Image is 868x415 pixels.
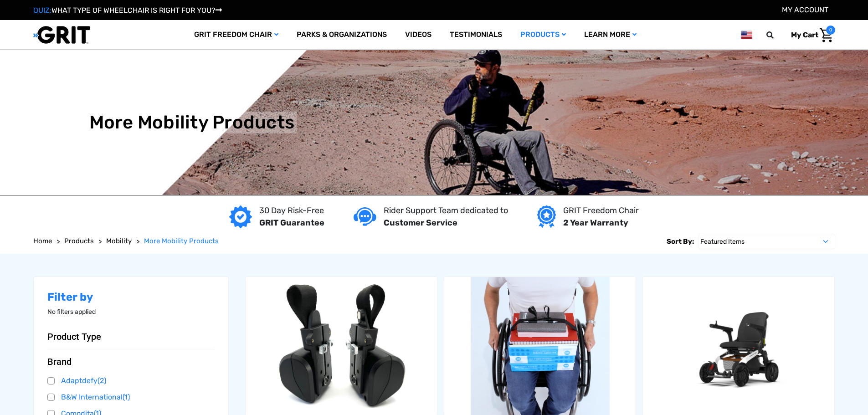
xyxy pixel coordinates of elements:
[820,28,833,42] img: Cart
[288,20,396,50] a: Parks & Organizations
[259,218,324,228] strong: GRIT Guarantee
[537,205,556,228] img: Year warranty
[791,31,818,39] span: My Cart
[33,6,222,15] a: QUIZ:WHAT TYPE OF WHEELCHAIR IS RIGHT FOR YOU?
[98,376,106,385] span: (2)
[106,236,132,246] a: Mobility
[47,291,215,304] h2: Filter by
[396,20,441,50] a: Videos
[33,26,90,44] img: GRIT All-Terrain Wheelchair and Mobility Equipment
[826,26,835,35] span: 0
[64,236,94,246] a: Products
[144,237,219,245] span: More Mobility Products
[741,29,752,41] img: us.png
[354,207,376,226] img: Customer service
[185,20,288,50] a: GRIT Freedom Chair
[563,205,639,217] p: GRIT Freedom Chair
[89,112,295,133] h1: More Mobility Products
[47,356,215,367] button: Brand
[441,20,511,50] a: Testimonials
[123,393,130,401] span: (1)
[784,26,835,45] a: Cart with 0 items
[47,374,215,388] a: Adaptdefy(2)
[47,356,72,367] span: Brand
[106,237,132,245] span: Mobility
[770,26,784,45] input: Search
[511,20,575,50] a: Products
[782,5,828,14] a: Account
[47,307,215,317] p: No filters applied
[384,218,457,228] strong: Customer Service
[64,237,94,245] span: Products
[384,205,508,217] p: Rider Support Team dedicated to
[33,237,52,245] span: Home
[33,236,52,246] a: Home
[229,205,252,228] img: GRIT Guarantee
[259,205,324,217] p: 30 Day Risk-Free
[47,331,101,342] span: Product Type
[667,234,694,249] label: Sort By:
[47,390,215,404] a: B&W International(1)
[563,218,628,228] strong: 2 Year Warranty
[47,331,215,342] button: Product Type
[575,20,646,50] a: Learn More
[144,236,219,246] a: More Mobility Products
[33,6,51,15] span: QUIZ:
